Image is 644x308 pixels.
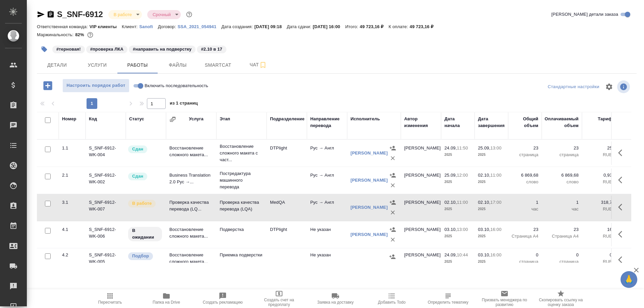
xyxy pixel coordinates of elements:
p: 23 [545,145,579,151]
span: Работы [121,61,154,69]
button: Назначить [388,170,398,180]
button: Сгруппировать [169,116,176,123]
p: час [512,206,538,212]
p: Подверстка [220,226,263,233]
p: В работе [132,200,152,207]
p: 02.10, [478,173,490,178]
div: 2.1 [62,172,82,179]
p: Sanofi [139,24,158,29]
span: Настроить порядок работ [66,82,126,89]
a: Sanofi [139,23,158,29]
td: DTPlight [267,223,307,246]
button: Добавить тэг [37,42,52,57]
button: Создать счет на предоплату [251,289,307,308]
td: Восстановление сложного макета... [166,141,216,165]
span: Папка на Drive [153,300,180,305]
p: Страница А4 [545,233,579,240]
span: Настроить таблицу [601,79,617,95]
p: 2025 [444,233,471,240]
p: 0 [545,252,579,258]
button: Доп статусы указывают на важность/срочность заказа [185,10,194,19]
button: Скопировать ссылку на оценку заказа [533,289,589,308]
div: Автор изменения [404,116,438,129]
span: 🙏 [623,272,635,287]
a: [PERSON_NAME] [351,232,388,237]
a: [PERSON_NAME] [351,150,388,156]
p: 1 [545,199,579,206]
a: S_SNF-6912 [57,10,103,19]
div: Номер [62,116,76,122]
p: Ответственная команда: [37,24,90,29]
p: 318,7 [585,199,612,206]
td: Не указан [307,223,347,246]
div: В работе [147,10,181,19]
span: Заявка на доставку [317,300,354,305]
p: Восстановление сложного макета с част... [220,143,263,163]
td: [PERSON_NAME] [401,223,441,246]
td: Рус → Англ [307,169,347,192]
div: 4.2 [62,252,82,258]
div: Статус [129,116,144,122]
button: Определить тематику [420,289,476,308]
p: Постредактура машинного перевода [220,170,263,190]
td: DTPlight [267,141,307,165]
span: Призвать менеджера по развитию [480,298,529,307]
div: Дата начала [444,116,471,129]
button: Заявка на доставку [307,289,364,308]
p: слово [512,179,538,185]
p: 0 [512,252,538,258]
p: RUB [585,151,612,158]
button: Скопировать ссылку для ЯМессенджера [37,10,45,18]
p: 23 [512,226,538,233]
p: SSA_2021_054941 [177,24,221,29]
p: 16 [585,226,612,233]
p: #направить на подверстку [133,46,192,53]
td: Рус → Англ [307,141,347,165]
p: 2025 [478,206,505,212]
span: Чат [242,61,274,69]
td: Проверка качества перевода (LQ... [166,196,216,219]
a: [PERSON_NAME] [351,178,388,183]
button: В работе [112,12,134,17]
span: из 1 страниц [170,99,198,109]
p: слово [545,179,579,185]
p: 2025 [478,179,505,185]
p: 11:00 [490,173,501,178]
p: страница [545,151,579,158]
div: 4.1 [62,226,82,233]
p: 1 [512,199,538,206]
p: Итого: [345,24,360,29]
p: 23 [512,145,538,151]
div: Менеджер проверил работу исполнителя, передает ее на следующий этап [127,145,163,154]
p: Договор: [158,24,178,29]
button: Добавить работу [39,79,57,93]
p: страница [512,151,538,158]
p: Сдан [132,146,143,152]
div: Менеджер проверил работу исполнителя, передает ее на следующий этап [127,172,163,181]
p: Страница А4 [512,233,538,240]
p: 13:00 [457,227,468,232]
button: Призвать менеджера по развитию [476,289,533,308]
span: Добавить Todo [378,300,406,305]
td: [PERSON_NAME] [401,248,441,272]
div: 1.1 [62,145,82,151]
td: [PERSON_NAME] [401,169,441,192]
a: SSA_2021_054941 [177,23,221,29]
p: #проверка ЛКА [90,46,123,53]
p: 24.09, [444,145,457,150]
span: Детали [41,61,73,69]
button: Здесь прячутся важные кнопки [614,145,630,161]
td: MedQA [267,196,307,219]
p: 6 869,68 [545,172,579,179]
button: Здесь прячутся важные кнопки [614,199,630,215]
button: Назначить [387,252,397,262]
div: Тариф [598,116,612,122]
p: 0,93 [585,172,612,179]
p: 2025 [478,233,505,240]
p: RUB [585,258,612,265]
p: 03.10, [478,252,490,257]
span: 2.10 в 17 [196,46,227,52]
div: Код [89,116,97,122]
p: В ожидании [132,227,158,241]
p: #2.10 в 17 [201,46,222,53]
